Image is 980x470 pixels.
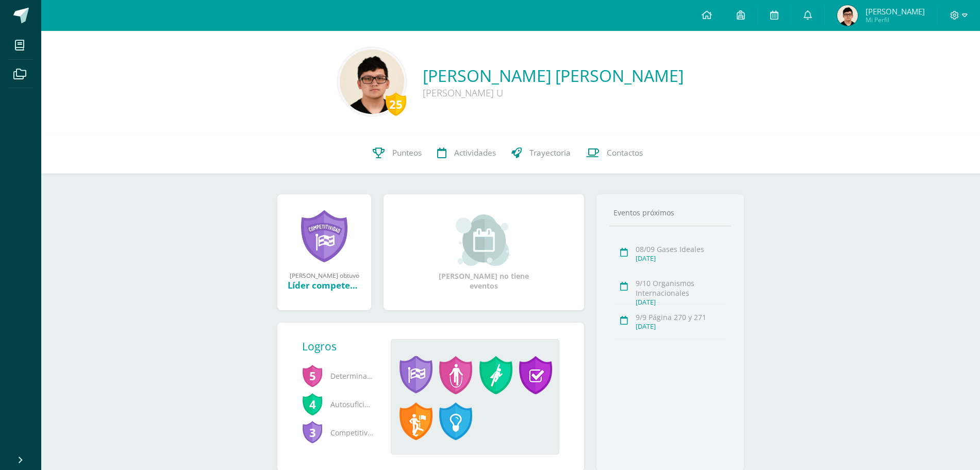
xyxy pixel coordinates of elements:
[456,214,512,266] img: event_small.png
[288,279,361,291] div: Líder competente
[302,390,374,418] span: Autosuficiencia
[837,5,858,26] img: d8280628bdc6755ad7e85c61e1e4ed1d.png
[340,49,404,114] img: 2d5ae589bc3344a8c8ffb2adac92ed9c.png
[578,132,651,174] a: Contactos
[386,92,406,116] div: 25
[423,87,684,99] div: [PERSON_NAME] U
[433,214,536,291] div: [PERSON_NAME] no tiene eventos
[302,392,323,416] span: 4
[288,271,361,279] div: [PERSON_NAME] obtuvo
[302,362,374,390] span: Determinación
[607,147,643,158] span: Contactos
[365,132,429,174] a: Punteos
[302,421,323,444] span: 3
[454,147,496,158] span: Actividades
[392,147,422,158] span: Punteos
[423,64,684,87] a: [PERSON_NAME] [PERSON_NAME]
[636,298,728,307] div: [DATE]
[302,339,383,354] div: Logros
[636,312,728,322] div: 9/9 Página 270 y 271
[636,254,728,263] div: [DATE]
[636,322,728,331] div: [DATE]
[429,132,504,174] a: Actividades
[609,208,731,217] div: Eventos próximos
[529,147,571,158] span: Trayectoria
[636,278,728,298] div: 9/10 Organismos Internacionales
[302,364,323,388] span: 5
[636,244,728,254] div: 08/09 Gases Ideales
[302,418,374,447] span: Competitividad
[866,15,925,24] span: Mi Perfil
[866,6,925,16] span: [PERSON_NAME]
[504,132,578,174] a: Trayectoria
